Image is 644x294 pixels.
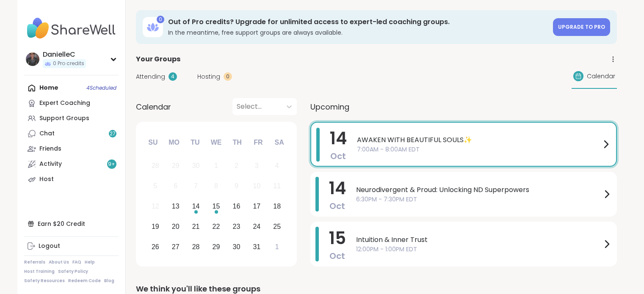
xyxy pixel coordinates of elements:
div: 30 [233,241,240,253]
div: Fr [249,133,268,152]
div: 30 [192,160,200,171]
div: Expert Coaching [39,99,90,107]
a: Support Groups [24,111,119,126]
div: Host [39,175,54,184]
a: About Us [49,259,69,265]
span: 0 Pro credits [53,60,84,67]
div: 1 [275,241,279,253]
div: 21 [192,221,200,232]
div: 29 [213,241,220,253]
span: 6:30PM - 7:30PM EDT [356,195,602,204]
div: Choose Tuesday, October 28th, 2025 [187,238,205,256]
div: Not available Tuesday, September 30th, 2025 [187,157,205,175]
a: Activity9+ [24,157,119,172]
span: Oct [329,250,345,262]
span: 14 [329,176,346,200]
a: FAQ [72,259,81,265]
div: Activity [39,160,62,168]
div: Choose Friday, October 24th, 2025 [248,217,266,236]
div: Choose Thursday, October 30th, 2025 [227,238,246,256]
a: Safety Resources [24,278,65,284]
div: Sa [270,133,288,152]
div: Mo [165,133,183,152]
div: Chat [39,129,55,138]
div: Su [144,133,162,152]
a: Safety Policy [58,269,88,275]
div: Choose Wednesday, October 29th, 2025 [207,238,225,256]
div: 5 [153,180,157,192]
div: Choose Monday, October 13th, 2025 [166,198,185,216]
h3: In the meantime, free support groups are always available. [168,28,548,37]
div: 4 [275,160,279,171]
div: 12 [152,201,159,212]
div: 28 [192,241,200,253]
div: Choose Sunday, October 19th, 2025 [146,217,165,236]
div: Choose Sunday, October 26th, 2025 [146,238,165,256]
div: Th [228,133,246,152]
span: 14 [330,126,347,150]
div: Friends [39,145,61,153]
div: Choose Saturday, October 25th, 2025 [268,217,286,236]
div: Not available Saturday, October 11th, 2025 [268,177,286,195]
div: 0 [224,72,232,81]
div: DanielleC [43,50,86,59]
div: Tu [186,133,205,152]
div: Choose Tuesday, October 21st, 2025 [187,217,205,236]
a: Chat27 [24,126,119,141]
span: 9 + [108,161,115,168]
div: Not available Friday, October 3rd, 2025 [248,157,266,175]
div: 3 [255,160,259,171]
div: Not available Monday, September 29th, 2025 [166,157,185,175]
h3: Out of Pro credits? Upgrade for unlimited access to expert-led coaching groups. [168,17,548,27]
div: Choose Monday, October 27th, 2025 [166,238,185,256]
a: Logout [24,239,119,254]
div: 1 [214,160,218,171]
span: Upgrade to Pro [558,23,605,30]
span: 15 [329,226,346,250]
div: 18 [273,201,281,212]
div: 23 [233,221,240,232]
div: month 2025-10 [145,156,287,257]
span: Neurodivergent & Proud: Unlocking ND Superpowers [356,185,602,195]
div: 22 [213,221,220,232]
a: Host Training [24,269,55,275]
div: Not available Sunday, September 28th, 2025 [146,157,165,175]
div: 11 [273,180,281,192]
div: We [207,133,225,152]
div: Not available Saturday, October 4th, 2025 [268,157,286,175]
a: Host [24,172,119,187]
div: Choose Friday, October 31st, 2025 [248,238,266,256]
a: Upgrade to Pro [553,18,610,36]
div: Logout [39,242,60,250]
div: Earn $20 Credit [24,216,119,231]
div: 24 [253,221,260,232]
div: 26 [152,241,159,253]
div: Not available Sunday, October 5th, 2025 [146,177,165,195]
span: 12:00PM - 1:00PM EDT [356,245,602,254]
div: Not available Friday, October 10th, 2025 [248,177,266,195]
div: Choose Wednesday, October 22nd, 2025 [207,217,225,236]
div: Choose Wednesday, October 15th, 2025 [207,198,225,216]
a: Redeem Code [68,278,101,284]
div: 13 [172,201,180,212]
span: Attending [136,72,165,81]
div: 31 [253,241,260,253]
span: Hosting [197,72,220,81]
div: 9 [235,180,238,192]
div: 2 [235,160,238,171]
div: Choose Friday, October 17th, 2025 [248,198,266,216]
span: Intuition & Inner Trust [356,235,602,245]
div: 29 [172,160,180,171]
div: 4 [169,72,177,81]
div: 10 [253,180,260,192]
div: Choose Thursday, October 16th, 2025 [227,198,246,216]
div: Support Groups [39,114,89,123]
div: Choose Saturday, November 1st, 2025 [268,238,286,256]
div: 20 [172,221,180,232]
span: AWAKEN WITH BEAUTIFUL SOULS✨ [357,135,601,145]
div: 8 [214,180,218,192]
span: 7:00AM - 8:00AM EDT [357,145,601,154]
a: Help [85,259,95,265]
div: Not available Thursday, October 2nd, 2025 [227,157,246,175]
div: Not available Wednesday, October 8th, 2025 [207,177,225,195]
